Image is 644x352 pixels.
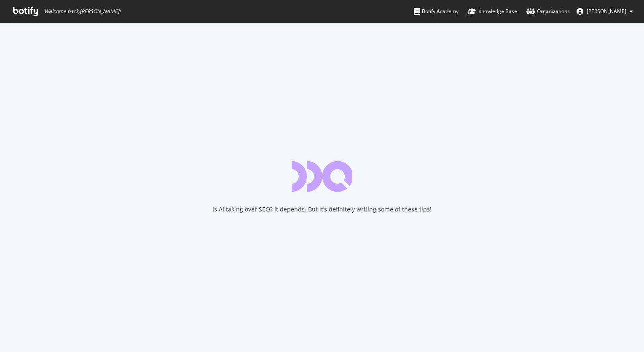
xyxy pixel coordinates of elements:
[292,161,352,192] div: animation
[570,5,640,18] button: [PERSON_NAME]
[414,7,459,16] div: Botify Academy
[468,7,517,16] div: Knowledge Base
[587,8,626,15] span: Tanisha Bajaj
[212,205,432,214] div: Is AI taking over SEO? It depends. But it’s definitely writing some of these tips!
[526,7,570,16] div: Organizations
[44,8,121,15] span: Welcome back, [PERSON_NAME] !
